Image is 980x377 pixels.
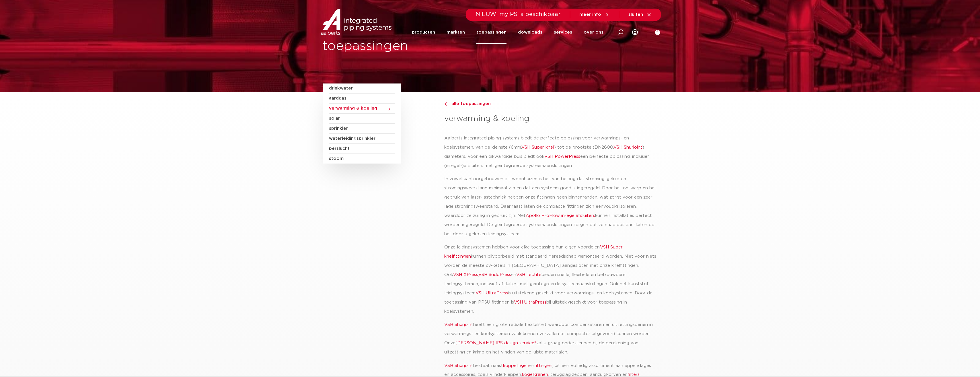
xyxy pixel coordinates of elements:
[444,113,657,125] h3: verwarming & koeling
[628,372,640,377] a: filters
[521,145,554,149] a: VSH Super knel
[579,12,610,17] a: meer info
[322,37,487,55] h1: toepassingen
[526,213,595,218] a: Apollo ProFlow inregelafsluiters
[534,364,552,368] a: fittingen
[329,104,395,114] a: verwarming & koeling
[632,21,638,44] div: my IPS
[329,144,395,154] a: perslucht
[444,134,657,170] p: Aalberts integrated piping systems biedt de perfecte oplossing voor verwarmings- en koelsystemen,...
[448,102,491,106] span: alle toepassingen
[444,322,473,327] a: VSH Shurjoint
[514,300,546,304] a: VSH UltraPress
[579,12,601,17] span: meer info
[628,12,652,17] a: sluiten
[444,243,657,316] p: Onze leidingsystemen hebben voor elke toepassing hun eigen voordelen. kunnen bijvoorbeeld met sta...
[628,12,643,17] span: sluiten
[476,21,506,44] a: toepassingen
[503,364,529,368] a: koppelingen
[412,21,603,44] nav: Menu
[518,21,542,44] a: downloads
[329,154,395,164] a: stoom
[478,273,511,277] a: VSH SudoPress
[613,145,642,149] a: VSH Shurjoint
[444,320,657,357] p: heeft een grote radiale flexibiliteit waardoor compensatoren en uitzettingsbenen in verwarmings- ...
[444,364,473,368] a: VSH Shurjoint
[329,124,395,134] a: sprinkler
[476,291,508,295] a: VSH UltraPress
[412,21,435,44] a: producten
[444,102,447,106] img: chevron-right.svg
[329,134,395,144] a: waterleidingsprinkler
[554,21,572,44] a: services
[453,273,478,277] a: VSH XPress
[455,341,536,345] a: [PERSON_NAME] IPS design service®
[444,100,657,107] a: alle toepassingen
[447,21,465,44] a: markten
[329,114,395,124] a: solar
[329,83,395,94] a: drinkwater
[544,154,580,159] a: VSH PowerPress
[584,21,603,44] a: over ons
[444,174,657,239] p: In zowel kantoorgebouwen als woonhuizen is het van belang dat stromingsgeluid en stromingsweersta...
[476,11,561,17] span: NIEUW: myIPS is beschikbaar
[516,273,541,277] a: VSH Tectite
[522,372,548,377] a: kogelkranen
[329,94,395,104] a: aardgas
